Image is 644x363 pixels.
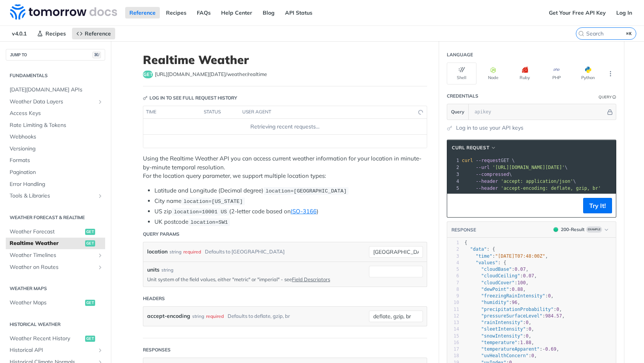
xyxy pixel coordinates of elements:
input: apikey [471,104,606,120]
span: "cloudCover" [481,280,515,285]
button: 200200-ResultExample [550,226,612,233]
a: Historical APIShow subpages for Historical API [6,344,105,356]
span: Query [451,108,465,115]
div: QueryInformation [599,94,616,100]
span: : { [465,247,495,252]
span: 0.07 [515,267,526,272]
div: 15 [447,333,459,339]
div: string [169,246,181,257]
button: Show subpages for Weather Timelines [97,252,103,258]
span: 0.88 [512,287,523,292]
button: JUMP TO⌘/ [6,49,105,61]
span: "time" [476,253,492,259]
span: { [465,240,467,245]
span: Formats [10,157,103,164]
span: Versioning [10,145,103,153]
p: Using the Realtime Weather API you can access current weather information for your location in mi... [143,154,427,181]
span: curl [462,158,473,163]
span: --request [476,158,501,163]
span: : , [465,353,537,358]
div: 1 [447,157,460,164]
span: "cloudCeiling" [481,273,520,279]
span: "sleetIntensity" [481,326,526,332]
span: get [85,240,95,247]
p: Unit system of the field values, either "metric" or "imperial" - see [147,276,357,283]
span: \ [462,165,568,170]
a: Error Handling [6,179,105,190]
span: "rainIntensity" [481,320,523,325]
div: Query [599,94,612,100]
span: "dewPoint" [481,287,509,292]
div: 3 [447,171,460,178]
span: Historical API [10,346,95,354]
th: time [143,106,201,118]
div: Defaults to deflate, gzip, br [228,311,290,322]
button: Ruby [510,62,540,84]
span: --header [476,179,498,184]
span: : , [465,300,520,305]
div: 9 [447,293,459,299]
div: 200 - Result [561,226,585,233]
span: 0 [556,307,559,312]
button: Node [478,62,508,84]
a: Field Descriptors [292,276,330,282]
div: 18 [447,353,459,359]
span: - [542,346,545,352]
span: Recipes [45,30,66,37]
a: Realtime Weatherget [6,238,105,249]
span: Reference [85,30,111,37]
span: "[DATE]T07:48:00Z" [495,253,545,259]
span: Realtime Weather [10,240,83,247]
a: Weather Forecastget [6,226,105,238]
div: 2 [447,246,459,253]
span: "snowIntensity" [481,333,523,339]
div: Language [447,51,473,58]
span: Weather Timelines [10,252,95,259]
div: 16 [447,339,459,346]
span: 1.88 [520,340,532,345]
div: 12 [447,313,459,319]
button: cURL Request [449,144,499,152]
a: Recipes [33,28,70,39]
span: "freezingRainIntensity" [481,293,545,299]
svg: Key [143,96,148,100]
span: Weather Maps [10,299,83,307]
a: Log In [612,7,636,19]
span: 96 [512,300,517,305]
button: Hide [606,108,614,116]
span: : , [465,280,528,285]
a: Reference [125,7,160,19]
span: "uvHealthConcern" [481,353,528,358]
span: "temperature" [481,340,517,345]
div: required [206,311,224,322]
a: Recipes [162,7,191,19]
h2: Historical Weather [6,321,105,328]
span: "values" [476,260,498,265]
span: : , [465,333,532,339]
span: Tools & Libraries [10,192,95,200]
div: 1 [447,240,459,246]
a: Log in to use your API keys [456,124,523,132]
div: 10 [447,299,459,306]
h2: Fundamentals [6,72,105,79]
div: Credentials [447,93,478,100]
span: : , [465,253,548,259]
a: Weather Data LayersShow subpages for Weather Data Layers [6,96,105,108]
div: 5 [447,266,459,273]
span: : , [465,313,565,319]
span: Rate Limiting & Tokens [10,122,103,129]
div: Retrieving recent requests… [146,123,424,131]
div: 8 [447,286,459,293]
span: location=[GEOGRAPHIC_DATA] [265,188,347,194]
button: Show subpages for Weather Data Layers [97,99,103,105]
span: 100 [517,280,526,285]
span: "pressureSurfaceLevel" [481,313,542,319]
div: Log in to see full request history [143,95,237,101]
a: Blog [258,7,279,19]
span: 0 [526,333,528,339]
div: 4 [447,260,459,266]
span: cURL Request [452,144,489,151]
span: Pagination [10,169,103,176]
span: --header [476,186,498,191]
label: location [147,246,168,257]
